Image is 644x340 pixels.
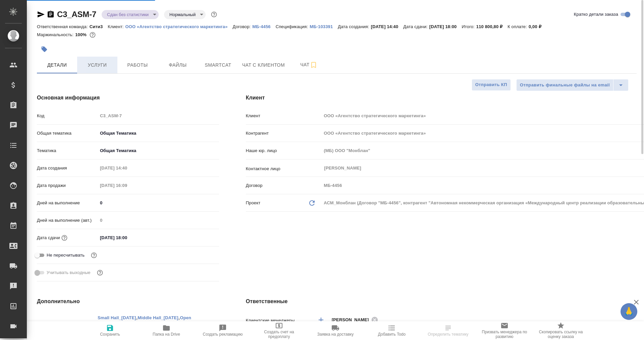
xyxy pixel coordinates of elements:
span: Сохранить [100,332,120,337]
p: Итого: [462,24,476,29]
button: Скопировать ссылку для ЯМессенджера [37,10,45,18]
p: Дата создания [37,165,98,172]
span: Отправить финальные файлы на email [520,81,610,89]
p: Middle Hall_[DATE] [138,315,178,320]
button: Создать счет на предоплату [251,321,307,340]
span: Скопировать ссылку на оценку заказа [537,330,585,339]
input: Пустое поле [98,215,219,225]
svg: Подписаться [310,61,318,69]
button: Отправить КП [472,79,511,91]
p: Код [37,113,98,119]
a: МБ-4456 [252,23,275,29]
p: Клиент: [108,24,125,29]
span: , [136,315,138,320]
button: Выбери, если сб и вс нужно считать рабочими днями для выполнения заказа. [96,268,104,277]
span: Чат с клиентом [242,61,285,69]
p: Проект [246,200,261,206]
p: 0,00 ₽ [529,24,546,29]
span: Определить тематику [428,332,468,337]
span: Создать счет на предоплату [255,330,303,339]
button: Включи, если не хочешь, чтобы указанная дата сдачи изменилась после переставления заказа в 'Подтв... [90,251,98,260]
span: , [178,315,180,320]
span: Учитывать выходные [47,269,91,276]
button: Скопировать ссылку на оценку заказа [533,321,589,340]
a: Middle Hall_[DATE] [138,315,178,320]
p: Общая тематика [37,130,98,137]
h4: Ответственные [246,297,637,305]
span: 🙏 [623,304,635,319]
p: МБ-4456 [252,24,275,29]
input: ✎ Введи что-нибудь [98,233,156,243]
p: Дней на выполнение (авт.) [37,217,98,224]
button: Добавить тэг [37,42,52,57]
p: Дата сдачи: [403,24,429,29]
p: Маржинальность: [37,32,75,37]
p: 100% [75,32,88,37]
span: Заявка на доставку [317,332,354,337]
p: Дней на выполнение [37,200,98,206]
span: Призвать менеджера по развитию [480,330,529,339]
div: Сдан без статистики [164,10,206,19]
button: Сдан без статистики [105,12,151,17]
p: Сити3 [90,24,108,29]
button: Отправить финальные файлы на email [516,79,613,91]
span: Чат [293,61,325,69]
button: Добавить Todo [364,321,420,340]
p: Договор: [233,24,253,29]
input: Пустое поле [98,181,156,190]
button: 🙏 [621,303,637,320]
span: Папка на Drive [153,332,180,337]
p: [DATE] 18:00 [429,24,462,29]
p: Тематика [37,147,98,154]
button: Сохранить [82,321,138,340]
h4: Клиент [246,94,637,102]
h4: Основная информация [37,94,219,102]
button: Если добавить услуги и заполнить их объемом, то дата рассчитается автоматически [60,233,69,242]
div: [PERSON_NAME] [332,316,380,324]
div: Общая Тематика [98,145,219,156]
span: Отправить КП [475,81,507,89]
button: Скопировать ссылку [47,10,55,18]
div: Общая Тематика [98,128,219,139]
span: Кратко детали заказа [574,11,618,18]
p: ООО «Агентство стратегического маркетинга» [125,24,233,29]
button: Призвать менеджера по развитию [476,321,533,340]
span: Добавить Todo [378,332,406,337]
p: Small Hall_[DATE] [98,315,136,320]
button: 0.00 RUB; [88,30,97,39]
a: Small Hall_[DATE] [98,315,136,320]
a: C3_ASM-7 [57,10,96,19]
button: Доп статусы указывают на важность/срочность заказа [210,10,218,19]
p: МБ-103391 [310,24,338,29]
span: Создать рекламацию [203,332,243,337]
p: Клиентские менеджеры [246,317,311,324]
p: Клиент [246,113,322,119]
p: [DATE] 14:40 [371,24,404,29]
span: [PERSON_NAME] [332,317,373,323]
a: МБ-103391 [310,23,338,29]
button: Нормальный [167,12,198,17]
p: К оплате: [507,24,529,29]
span: Файлы [162,61,194,69]
span: Услуги [81,61,113,69]
button: Создать рекламацию [195,321,251,340]
button: Заявка на доставку [307,321,364,340]
p: Спецификация: [276,24,310,29]
p: Дата продажи [37,182,98,189]
p: Наше юр. лицо [246,147,322,154]
input: Пустое поле [98,163,156,173]
p: Договор [246,182,322,189]
p: Контрагент [246,130,322,137]
p: Дата создания: [338,24,371,29]
button: Папка на Drive [138,321,195,340]
h4: Дополнительно [37,297,219,305]
p: 110 800,80 ₽ [476,24,507,29]
div: Сдан без статистики [102,10,159,19]
span: Smartcat [202,61,234,69]
p: Дата сдачи [37,234,60,241]
a: ООО «Агентство стратегического маркетинга» [125,23,233,29]
span: Детали [41,61,73,69]
button: Определить тематику [420,321,476,340]
p: Ответственная команда: [37,24,90,29]
span: Не пересчитывать [47,252,85,259]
